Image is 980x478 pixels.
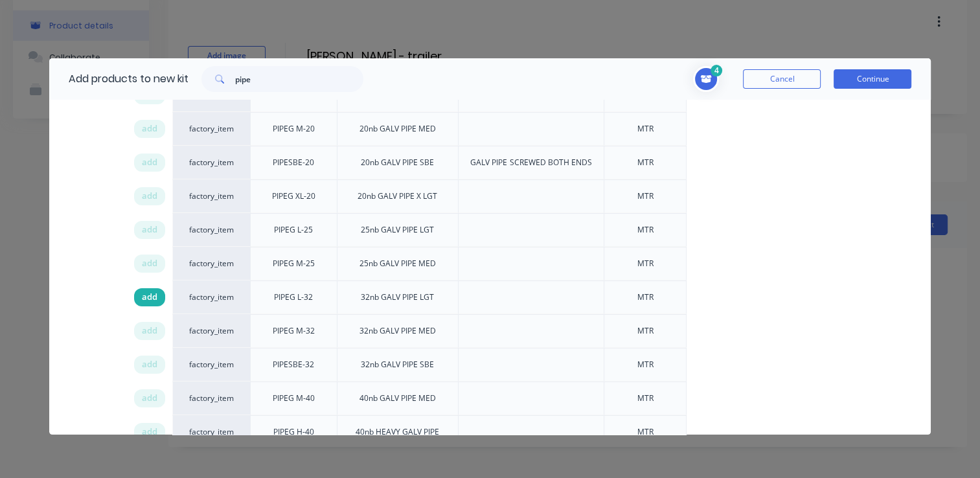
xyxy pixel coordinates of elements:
[142,324,157,337] span: add
[172,146,250,179] div: factory_item
[142,358,157,371] span: add
[134,120,165,138] div: add
[627,214,664,246] div: MTR
[49,58,188,100] div: Add products to new kit
[627,315,664,347] div: MTR
[262,146,325,179] div: PIPESBE-20
[627,247,664,280] div: MTR
[349,247,446,280] div: 25nb GALV PIPE MED
[134,187,165,205] div: add
[172,179,250,213] div: factory_item
[350,348,444,381] div: 32nb GALV PIPE SBE
[235,66,363,92] input: Search...
[627,382,664,415] div: MTR
[460,146,602,179] div: GALV PIPE SCREWED BOTH ENDS
[142,392,157,405] span: add
[627,113,664,145] div: MTR
[627,416,664,448] div: MTR
[349,382,446,415] div: 40nb GALV PIPE MED
[627,146,664,179] div: MTR
[172,381,250,415] div: factory_item
[172,247,250,280] div: factory_item
[627,180,664,212] div: MTR
[172,112,250,146] div: factory_item
[172,280,250,314] div: factory_item
[263,416,325,448] div: PIPEG H-40
[134,356,165,374] div: add
[711,65,722,76] span: 4
[134,154,165,172] div: add
[262,382,325,415] div: PIPEG M-40
[142,156,157,169] span: add
[134,288,165,306] div: add
[834,69,911,89] button: Continue
[142,223,157,236] span: add
[264,281,323,313] div: PIPEG L-32
[172,415,250,449] div: factory_item
[134,389,165,407] div: add
[262,247,325,280] div: PIPEG M-25
[142,426,157,438] span: add
[142,122,157,135] span: add
[134,221,165,239] div: add
[264,214,323,246] div: PIPEG L-25
[172,348,250,381] div: factory_item
[350,146,444,179] div: 20nb GALV PIPE SBE
[172,314,250,348] div: factory_item
[134,423,165,441] div: add
[627,281,664,313] div: MTR
[134,322,165,340] div: add
[262,348,325,381] div: PIPESBE-32
[262,180,326,212] div: PIPEG XL-20
[134,255,165,273] div: add
[262,113,325,145] div: PIPEG M-20
[349,113,446,145] div: 20nb GALV PIPE MED
[142,291,157,304] span: add
[350,281,444,313] div: 32nb GALV PIPE LGT
[172,213,250,247] div: factory_item
[142,257,157,270] span: add
[349,315,446,347] div: 32nb GALV PIPE MED
[743,69,821,89] button: Cancel
[142,190,157,203] span: add
[350,214,444,246] div: 25nb GALV PIPE LGT
[627,348,664,381] div: MTR
[262,315,325,347] div: PIPEG M-32
[345,416,450,448] div: 40nb HEAVY GALV PIPE
[347,180,448,212] div: 20nb GALV PIPE X LGT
